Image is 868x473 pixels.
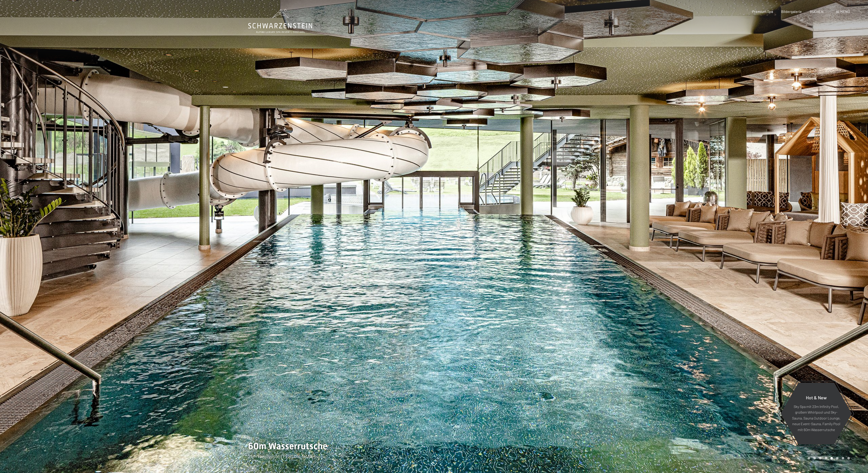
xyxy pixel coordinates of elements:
div: Carousel Page 2 [813,457,816,459]
div: Carousel Page 7 [842,457,844,459]
span: Hot & New [806,395,827,400]
div: Carousel Page 6 [836,457,839,459]
span: Menü [840,9,850,14]
div: Carousel Page 4 [825,457,827,459]
a: BUCHEN [810,9,824,14]
p: Sky Spa mit 23m Infinity Pool, großem Whirlpool und Sky-Sauna, Sauna Outdoor Lounge, neue Event-S... [792,403,841,432]
a: Hot & New Sky Spa mit 23m Infinity Pool, großem Whirlpool und Sky-Sauna, Sauna Outdoor Lounge, ne... [780,382,852,445]
div: Carousel Pagination [806,457,850,459]
div: Carousel Page 3 [819,457,822,459]
a: Premium Spa [752,9,773,14]
div: Carousel Page 1 [808,457,810,459]
a: Bildergalerie [781,9,802,14]
div: Carousel Page 8 [847,457,850,459]
div: Carousel Page 5 (Current Slide) [830,457,833,459]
